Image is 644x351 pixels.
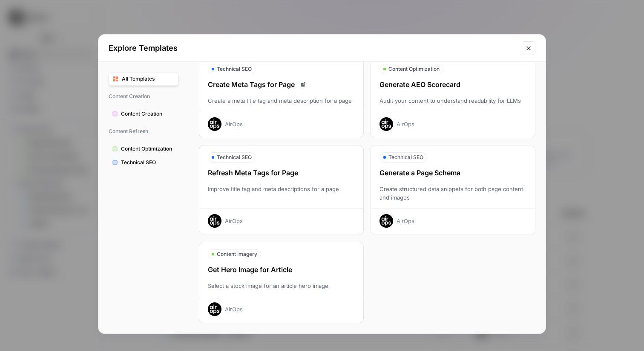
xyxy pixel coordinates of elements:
a: Read docs [298,79,308,90]
div: Create structured data snippets for both page content and images [371,185,535,202]
div: AirOps [225,305,243,313]
div: Audit your content to understand readability for LLMs [371,96,535,105]
span: Content Refresh [109,124,178,139]
button: Content Creation [109,107,178,121]
div: Generate a Page Schema [371,168,535,178]
div: Get Hero Image for Article [199,264,363,275]
div: AirOps [225,120,243,128]
button: Technical SEO [109,156,178,169]
h2: Explore Templates [109,42,517,54]
span: Content Optimization [121,145,175,153]
span: Technical SEO [217,65,252,73]
span: Technical SEO [217,154,252,161]
span: All Templates [122,75,175,83]
span: Technical SEO [121,159,175,166]
div: AirOps [397,120,414,128]
div: Create a meta title tag and meta description for a page [199,96,363,105]
button: Content ImageryGet Hero Image for ArticleSelect a stock image for an article hero imageAirOps [199,242,364,323]
div: AirOps [225,217,243,225]
button: Content OptimizationGenerate AEO ScorecardAudit your content to understand readability for LLMsAi... [371,57,535,138]
div: Generate AEO Scorecard [371,79,535,90]
div: Refresh Meta Tags for Page [199,168,363,178]
span: Content Imagery [217,250,257,258]
button: Close modal [522,41,535,55]
button: Technical SEOCreate Meta Tags for PageRead docsCreate a meta title tag and meta description for a... [199,57,364,138]
span: Content Creation [109,89,178,104]
button: Content Optimization [109,142,178,156]
span: Technical SEO [388,154,423,161]
div: Improve title tag and meta descriptions for a page [199,185,363,202]
button: Technical SEOGenerate a Page SchemaCreate structured data snippets for both page content and imag... [371,145,535,235]
div: AirOps [397,217,414,225]
div: Select a stock image for an article hero image [199,281,363,290]
span: Content Optimization [388,65,440,73]
div: Create Meta Tags for Page [199,79,363,90]
button: All Templates [109,72,178,86]
span: Content Creation [121,110,175,118]
button: Technical SEORefresh Meta Tags for PageImprove title tag and meta descriptions for a pageAirOps [199,145,364,235]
